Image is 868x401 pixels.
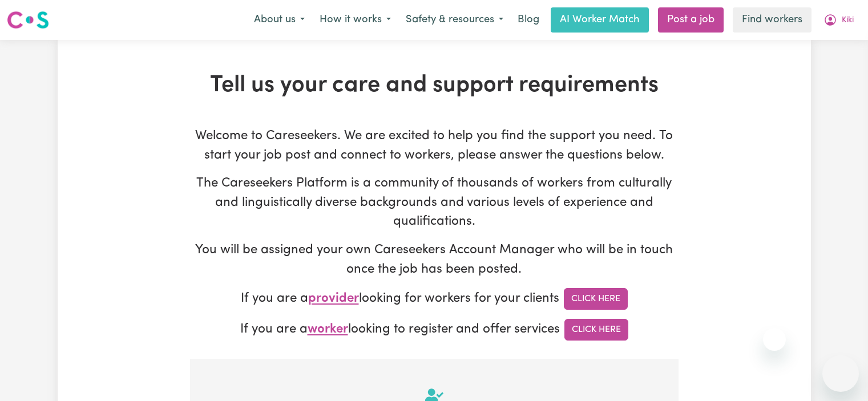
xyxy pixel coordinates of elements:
[190,241,679,279] p: You will be assigned your own Careseekers Account Manager who will be in touch once the job has b...
[511,7,546,33] a: Blog
[398,8,511,32] button: Safety & resources
[190,127,679,165] p: Welcome to Careseekers. We are excited to help you find the support you need. To start your job p...
[842,14,854,27] span: Kiki
[190,288,679,310] p: If you are a looking for workers for your clients
[564,288,628,310] a: Click Here
[312,8,398,32] button: How it works
[308,293,359,306] span: provider
[308,323,348,337] span: worker
[190,319,679,341] p: If you are a looking to register and offer services
[816,8,861,32] button: My Account
[822,355,859,392] iframe: Button to launch messaging window
[763,328,786,351] iframe: Close message
[7,7,49,33] a: Careseekers logo
[190,174,679,232] p: The Careseekers Platform is a community of thousands of workers from culturally and linguisticall...
[733,7,812,33] a: Find workers
[247,8,312,32] button: About us
[658,7,724,33] a: Post a job
[551,7,649,33] a: AI Worker Match
[564,319,628,341] a: Click Here
[7,10,49,30] img: Careseekers logo
[190,72,679,99] h1: Tell us your care and support requirements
